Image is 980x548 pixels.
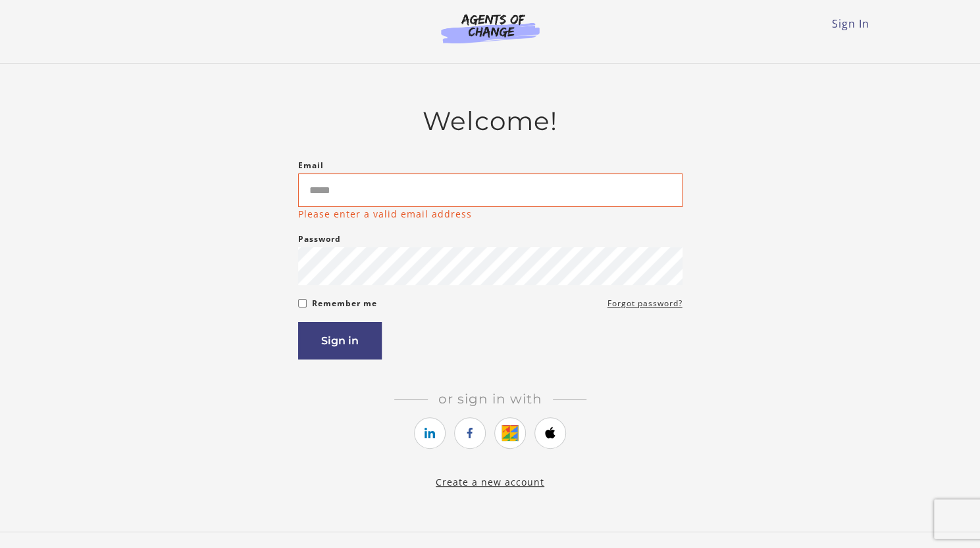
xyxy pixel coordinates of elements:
a: https://courses.thinkific.com/users/auth/google?ss%5Breferral%5D=&ss%5Buser_return_to%5D=&ss%5Bvi... [494,417,526,449]
a: https://courses.thinkific.com/users/auth/linkedin?ss%5Breferral%5D=&ss%5Buser_return_to%5D=&ss%5B... [414,417,446,449]
a: https://courses.thinkific.com/users/auth/facebook?ss%5Breferral%5D=&ss%5Buser_return_to%5D=&ss%5B... [454,417,486,449]
label: Email [298,158,324,173]
img: Agents of Change Logo [427,13,554,43]
a: Forgot password? [607,296,683,311]
a: Sign In [832,16,869,31]
a: https://courses.thinkific.com/users/auth/apple?ss%5Breferral%5D=&ss%5Buser_return_to%5D=&ss%5Bvis... [534,417,566,449]
label: Remember me [312,296,377,311]
label: Password [298,231,341,247]
button: Sign in [298,322,382,359]
p: Please enter a valid email address [298,207,472,221]
h2: Welcome! [298,106,683,137]
a: Create a new account [436,476,544,488]
span: Or sign in with [428,391,553,407]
